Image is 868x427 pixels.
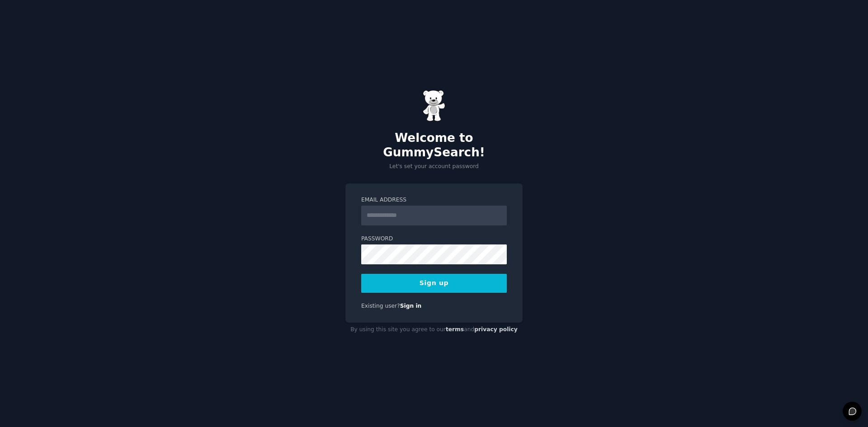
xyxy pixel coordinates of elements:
[423,90,445,122] img: Gummy Bear
[345,163,523,171] p: Let's set your account password
[400,303,422,309] a: Sign in
[361,196,507,204] label: Email Address
[474,326,518,333] a: privacy policy
[446,326,464,333] a: terms
[361,303,400,309] span: Existing user?
[345,131,523,160] h2: Welcome to GummySearch!
[361,274,507,293] button: Sign up
[361,235,507,243] label: Password
[345,323,523,337] div: By using this site you agree to our and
